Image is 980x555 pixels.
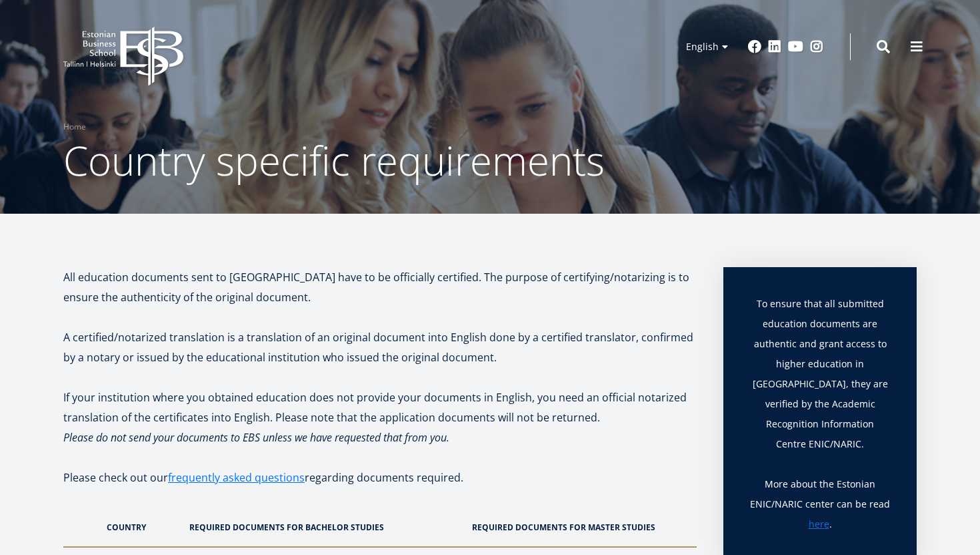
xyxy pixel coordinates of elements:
th: Country [63,508,183,547]
span: Country specific requirements [63,133,605,188]
th: Required documents for Master studies [465,508,697,547]
p: A certified/notarized translation is a translation of an original document into English done by a... [63,327,697,367]
a: Facebook [748,40,761,53]
em: Please do not send your documents to EBS unless we have requested that from you. [63,430,449,445]
p: Please check out our regarding documents required. [63,468,697,508]
p: If your institution where you obtained education does not provide your documents in English, you ... [63,387,697,427]
a: frequently asked questions [168,468,305,488]
a: Youtube [788,40,803,53]
p: To ensure that all submitted education documents are authentic and grant access to higher educati... [750,294,890,474]
a: Home [63,120,86,134]
a: Linkedin [768,40,781,53]
th: Required documents for Bachelor studies [183,508,465,547]
p: More about the Estonian ENIC/NARIC center can be read . [750,474,890,534]
a: here [809,514,829,534]
a: Instagram [810,40,823,53]
p: All education documents sent to [GEOGRAPHIC_DATA] have to be officially certified. The purpose of... [63,267,697,307]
